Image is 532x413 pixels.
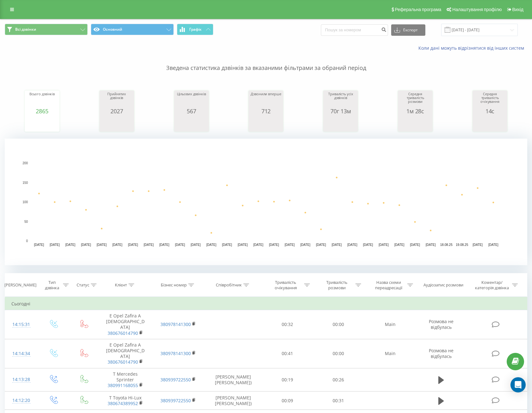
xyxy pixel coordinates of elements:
[26,239,28,243] text: 0
[11,394,31,407] div: 14:12:20
[5,24,88,35] button: Всі дзвінки
[50,243,60,247] text: [DATE]
[66,243,76,247] text: [DATE]
[429,347,454,359] span: Розмова не відбулась
[5,297,527,310] td: Сьогодні
[364,310,417,339] td: Main
[176,108,207,114] div: 567
[410,243,420,247] text: [DATE]
[347,243,358,247] text: [DATE]
[206,243,216,247] text: [DATE]
[372,280,406,291] div: Назва схеми переадресації
[177,24,213,35] button: Графік
[313,339,364,368] td: 00:00
[399,114,431,133] svg: A chart.
[4,283,36,288] div: [PERSON_NAME]
[160,397,191,404] a: 380939722550
[101,108,133,114] div: 2027
[112,243,122,247] text: [DATE]
[512,7,523,12] span: Вихід
[313,391,364,410] td: 00:31
[99,391,152,410] td: Т Toyota Hi-Lux
[426,243,436,247] text: [DATE]
[108,359,138,365] a: 380676014790
[11,318,31,331] div: 14:15:31
[216,283,242,288] div: Співробітник
[176,114,207,133] svg: A chart.
[26,114,58,133] svg: A chart.
[474,92,506,108] div: Середня тривалість очікування
[474,114,506,133] svg: A chart.
[394,243,404,247] text: [DATE]
[99,339,152,368] td: Е Opel Zafira A [DEMOGRAPHIC_DATA]
[26,92,58,108] div: Всього дзвінків
[262,339,313,368] td: 00:41
[5,139,527,265] svg: A chart.
[440,243,453,247] text: 18.08.25
[238,243,248,247] text: [DATE]
[325,108,356,114] div: 70г 13м
[452,7,502,12] span: Налаштування профілю
[160,350,191,356] a: 380978141300
[160,243,170,247] text: [DATE]
[321,24,388,36] input: Пошук за номером
[24,220,28,223] text: 50
[488,243,498,247] text: [DATE]
[175,243,185,247] text: [DATE]
[473,243,483,247] text: [DATE]
[474,108,506,114] div: 14с
[11,373,31,386] div: 14:13:28
[34,243,44,247] text: [DATE]
[429,318,454,330] span: Розмова не відбулась
[22,181,28,185] text: 150
[418,45,527,51] a: Коли дані можуть відрізнятися вiд інших систем
[399,92,431,108] div: Середня тривалість розмови
[160,321,191,327] a: 380978141300
[77,283,89,288] div: Статус
[108,400,138,406] a: 380674389952
[316,243,326,247] text: [DATE]
[250,114,282,133] div: A chart.
[176,92,207,108] div: Цільових дзвінків
[15,27,36,32] span: Всі дзвінки
[510,377,526,392] div: Open Intercom Messenger
[191,243,201,247] text: [DATE]
[320,280,354,291] div: Тривалість розмови
[300,243,310,247] text: [DATE]
[222,243,232,247] text: [DATE]
[189,27,202,32] span: Графік
[108,330,138,336] a: 380676014790
[22,161,28,165] text: 200
[325,92,356,108] div: Тривалість усіх дзвінків
[26,108,58,114] div: 2865
[262,391,313,410] td: 00:09
[101,114,133,133] svg: A chart.
[423,283,463,288] div: Аудіозапис розмови
[313,368,364,391] td: 00:26
[262,368,313,391] td: 00:19
[161,283,187,288] div: Бізнес номер
[11,347,31,360] div: 14:14:34
[285,243,295,247] text: [DATE]
[313,310,364,339] td: 00:00
[364,339,417,368] td: Main
[99,310,152,339] td: Е Opel Zafira A [DEMOGRAPHIC_DATA]
[22,200,28,204] text: 100
[43,280,61,291] div: Тип дзвінка
[395,7,441,12] span: Реферальна програма
[101,92,133,108] div: Прийнятих дзвінків
[128,243,138,247] text: [DATE]
[473,280,510,291] div: Коментар/категорія дзвінка
[269,280,303,291] div: Тривалість очікування
[332,243,342,247] text: [DATE]
[379,243,389,247] text: [DATE]
[325,114,356,133] svg: A chart.
[363,243,373,247] text: [DATE]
